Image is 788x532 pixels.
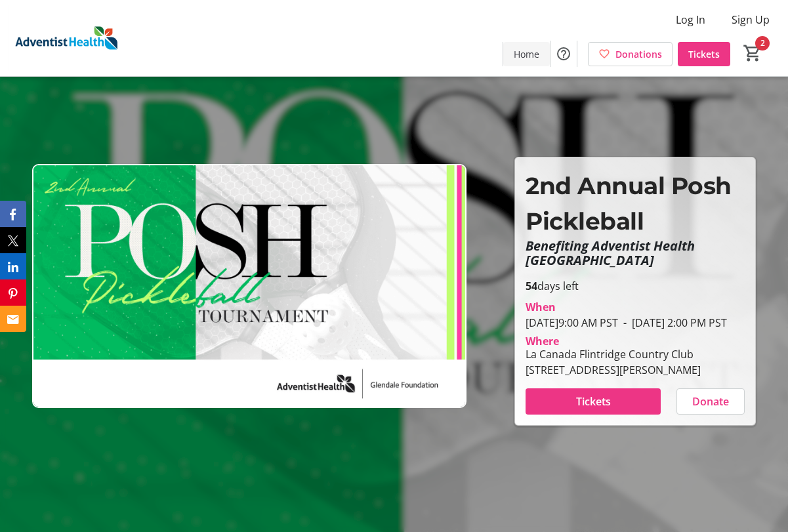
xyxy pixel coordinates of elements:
[676,388,745,415] button: Donate
[8,5,125,71] img: Adventist Health's Logo
[678,42,730,66] a: Tickets
[526,388,661,415] button: Tickets
[526,346,701,362] div: La Canada Flintridge Country Club
[615,47,662,61] span: Donations
[588,42,673,66] a: Donations
[526,279,537,293] span: 54
[741,41,764,65] button: Cart
[514,47,539,61] span: Home
[576,394,611,409] span: Tickets
[526,237,698,269] em: Benefiting Adventist Health [GEOGRAPHIC_DATA]
[676,12,705,28] span: Log In
[550,41,577,67] button: Help
[526,362,701,378] div: [STREET_ADDRESS][PERSON_NAME]
[721,9,780,30] button: Sign Up
[526,316,618,330] span: [DATE] 9:00 AM PST
[32,164,467,409] img: Campaign CTA Media Photo
[526,336,559,346] div: Where
[503,42,550,66] a: Home
[688,47,720,61] span: Tickets
[618,316,727,330] span: [DATE] 2:00 PM PST
[618,316,632,330] span: -
[526,278,745,294] p: days left
[732,12,770,28] span: Sign Up
[526,168,745,239] p: 2nd Annual Posh Pickleball
[526,299,556,315] div: When
[665,9,716,30] button: Log In
[692,394,729,409] span: Donate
